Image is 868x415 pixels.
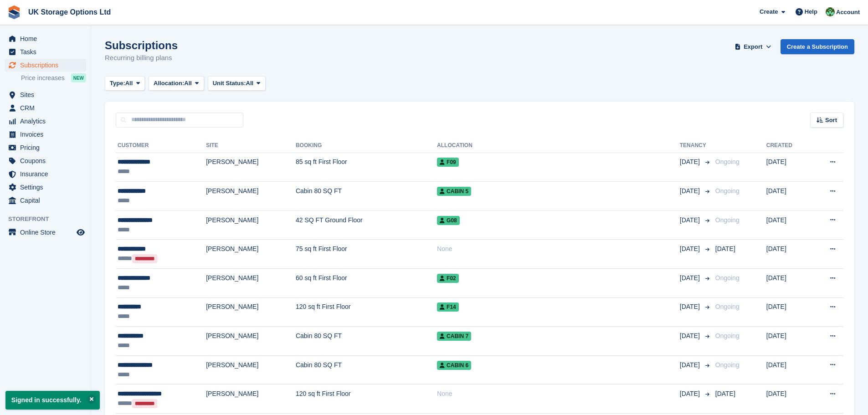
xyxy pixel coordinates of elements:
[116,138,206,153] th: Customer
[5,226,86,239] a: menu
[766,210,811,240] td: [DATE]
[5,141,86,154] a: menu
[206,138,296,153] th: Site
[766,297,811,327] td: [DATE]
[715,361,740,369] span: Ongoing
[437,138,680,153] th: Allocation
[733,39,773,54] button: Export
[213,79,246,88] span: Unit Status:
[766,138,811,153] th: Created
[437,216,460,225] span: G08
[680,302,702,312] span: [DATE]
[110,79,125,88] span: Type:
[206,182,296,211] td: [PERSON_NAME]
[20,181,75,194] span: Settings
[680,389,702,399] span: [DATE]
[680,157,702,167] span: [DATE]
[20,154,75,167] span: Coupons
[715,216,740,224] span: Ongoing
[296,297,437,327] td: 120 sq ft First Floor
[20,141,75,154] span: Pricing
[21,74,65,82] span: Price increases
[715,187,740,195] span: Ongoing
[5,32,86,45] a: menu
[5,168,86,180] a: menu
[715,390,735,397] span: [DATE]
[246,79,254,88] span: All
[825,116,837,125] span: Sort
[680,215,702,225] span: [DATE]
[206,210,296,240] td: [PERSON_NAME]
[680,138,712,153] th: Tenancy
[680,360,702,370] span: [DATE]
[208,76,266,91] button: Unit Status: All
[5,102,86,114] a: menu
[766,153,811,182] td: [DATE]
[296,138,437,153] th: Booking
[25,5,114,20] a: UK Storage Options Ltd
[105,76,145,91] button: Type: All
[296,355,437,384] td: Cabin 80 SQ FT
[680,273,702,283] span: [DATE]
[5,181,86,194] a: menu
[20,128,75,141] span: Invoices
[20,226,75,239] span: Online Store
[296,240,437,269] td: 75 sq ft First Floor
[781,39,854,54] a: Create a Subscription
[296,327,437,356] td: Cabin 80 SQ FT
[20,59,75,72] span: Subscriptions
[437,244,680,254] div: None
[8,215,91,224] span: Storefront
[5,194,86,207] a: menu
[766,269,811,298] td: [DATE]
[5,128,86,141] a: menu
[206,153,296,182] td: [PERSON_NAME]
[715,303,740,310] span: Ongoing
[680,186,702,196] span: [DATE]
[20,102,75,114] span: CRM
[296,384,437,414] td: 120 sq ft First Floor
[149,76,204,91] button: Allocation: All
[206,269,296,298] td: [PERSON_NAME]
[206,355,296,384] td: [PERSON_NAME]
[20,115,75,128] span: Analytics
[20,168,75,180] span: Insurance
[766,327,811,356] td: [DATE]
[836,8,860,17] span: Account
[125,79,133,88] span: All
[766,355,811,384] td: [DATE]
[5,59,86,72] a: menu
[715,158,740,165] span: Ongoing
[760,7,778,16] span: Create
[5,115,86,128] a: menu
[826,7,835,16] img: Andrew Smith
[75,227,86,238] a: Preview store
[206,240,296,269] td: [PERSON_NAME]
[766,182,811,211] td: [DATE]
[805,7,817,16] span: Help
[744,42,762,51] span: Export
[437,361,471,370] span: CABIN 6
[154,79,184,88] span: Allocation:
[437,158,459,167] span: F09
[680,331,702,341] span: [DATE]
[437,187,471,196] span: CABIN 5
[5,154,86,167] a: menu
[680,244,702,254] span: [DATE]
[105,53,178,63] p: Recurring billing plans
[296,269,437,298] td: 60 sq ft First Floor
[437,332,471,341] span: CABIN 7
[184,79,192,88] span: All
[20,194,75,207] span: Capital
[437,274,459,283] span: F02
[5,88,86,101] a: menu
[5,46,86,58] a: menu
[437,302,459,312] span: F14
[715,332,740,339] span: Ongoing
[20,46,75,58] span: Tasks
[766,240,811,269] td: [DATE]
[105,39,178,51] h1: Subscriptions
[206,384,296,414] td: [PERSON_NAME]
[715,274,740,282] span: Ongoing
[71,73,86,82] div: NEW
